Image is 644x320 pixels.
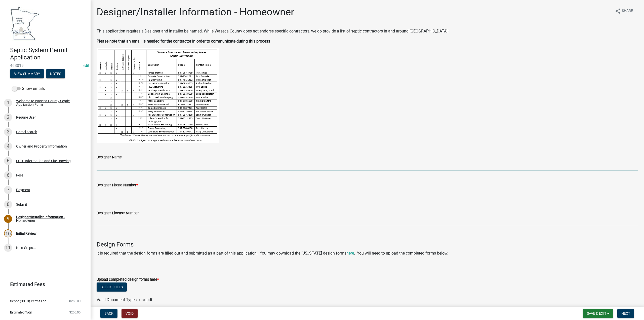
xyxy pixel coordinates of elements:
div: 3 [4,128,12,136]
span: Save & Exit [587,311,606,315]
div: 1 [4,99,12,107]
button: Back [100,309,117,318]
h4: Design Forms [97,241,638,248]
wm-modal-confirm: Summary [10,72,44,76]
span: Share [622,8,633,14]
label: Upload completed design forms here [97,278,159,281]
div: 6 [4,171,12,179]
div: 4 [4,142,12,150]
h1: Designer/Installer Information - Homeowner [97,6,294,18]
span: Valid Document Types: xlsx,pdf [97,297,152,302]
div: Submit [16,203,27,206]
div: 10 [4,229,12,237]
label: Designer License Number [97,211,139,215]
button: shareShare [611,6,637,16]
span: Septic (SSTS) Permit Fee [10,299,46,303]
a: Estimated Fees [4,279,83,289]
button: Notes [46,69,65,78]
div: Owner and Property Information [16,145,67,148]
a: Edit [83,63,89,68]
div: Require User [16,116,36,119]
strong: Please note that an email is needed for the contractor in order to communicate during this process [97,39,270,44]
wm-modal-confirm: Edit Application Number [83,63,89,68]
div: Payment [16,188,30,192]
div: 5 [4,157,12,165]
p: This application requires a Designer and Installer be named. While Waseca County does not endorse... [97,28,638,34]
div: Initial Review [16,232,36,235]
h4: Septic System Permit Application [10,47,87,61]
label: Show emails [12,86,45,92]
div: SSTS Information and Site Drawing [16,159,71,163]
button: Save & Exit [583,309,613,318]
div: 9 [4,215,12,223]
label: Designer Name [97,156,122,159]
img: 2025_contractor_list_c99e41e7-353c-4d20-9652-df0a031dd7b7.png [97,48,219,143]
div: 8 [4,200,12,208]
div: 7 [4,186,12,194]
img: Waseca County, Minnesota [10,5,40,41]
div: Designer/Installer Information - Homeowner [16,215,83,222]
a: here [346,251,354,256]
label: Designer Phone Number [97,184,138,187]
div: Fees [16,173,23,177]
span: Back [104,311,113,315]
span: $250.00 [69,311,80,314]
button: View Summary [10,69,44,78]
i: share [615,8,621,14]
p: It is required that the design forms are filled out and submitted as a part of this application. ... [97,250,638,256]
span: Next [621,311,630,315]
div: Parcel search [16,130,37,134]
span: Estimated Total [10,311,32,314]
span: $250.00 [69,299,80,303]
div: Welcome to Waseca County Septic Application Form [16,99,83,106]
button: Void [122,309,138,318]
wm-modal-confirm: Notes [46,72,65,76]
button: Select files [97,282,127,292]
button: Next [617,309,634,318]
span: 463019 [10,63,80,68]
div: 2 [4,113,12,121]
div: 11 [4,244,12,252]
